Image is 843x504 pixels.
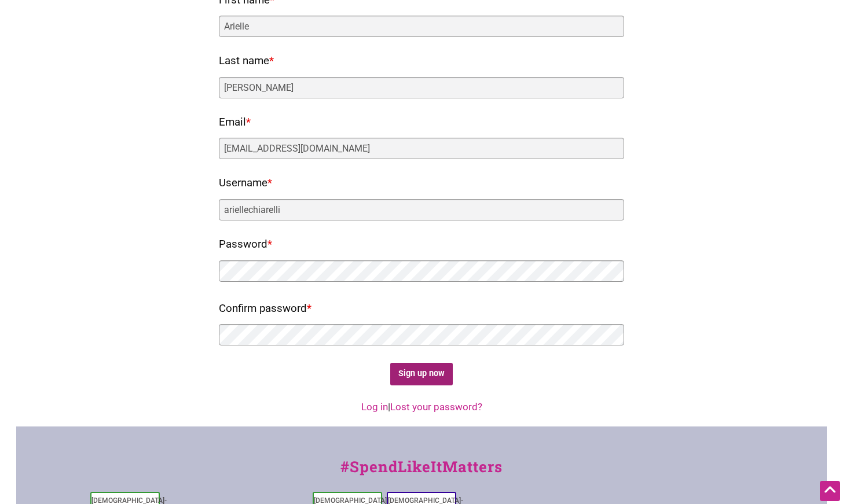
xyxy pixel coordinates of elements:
div: | [28,400,815,415]
label: Last name [219,51,274,71]
label: Confirm password [219,299,311,319]
input: Sign up now [390,363,453,385]
label: Username [219,174,272,193]
label: Password [219,235,272,255]
div: #SpendLikeItMatters [16,455,827,490]
label: Email [219,113,251,133]
a: Log in [361,401,388,413]
a: Lost your password? [390,401,482,413]
div: Scroll Back to Top [820,481,840,501]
